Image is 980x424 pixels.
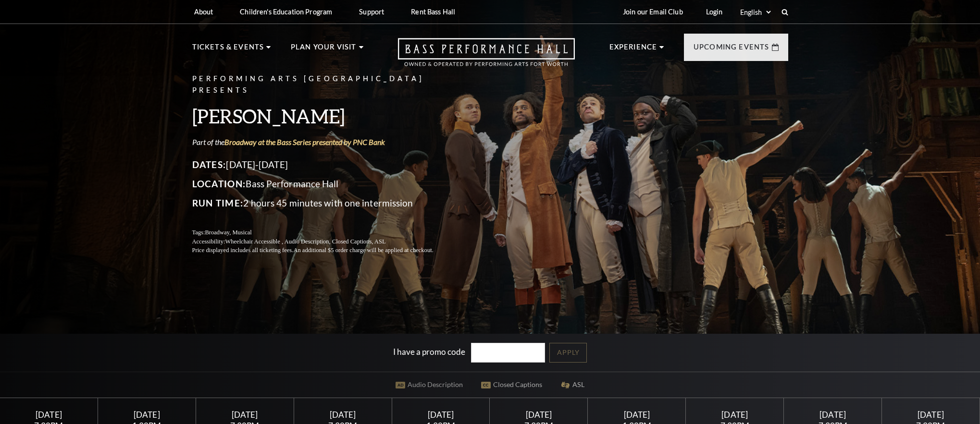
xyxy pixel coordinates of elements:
div: [DATE] [110,410,184,420]
p: Plan Your Visit [291,41,357,59]
p: Tickets & Events [192,41,264,59]
p: About [194,8,213,16]
div: [DATE] [893,410,968,420]
p: Price displayed includes all ticketing fees. [192,246,457,255]
p: Children's Education Program [240,8,332,16]
div: [DATE] [208,410,282,420]
p: Upcoming Events [694,41,769,59]
div: [DATE] [599,410,674,420]
div: [DATE] [697,410,772,420]
h3: [PERSON_NAME] [192,104,457,128]
span: Dates: [192,159,226,170]
p: Experience [609,41,657,59]
p: Tags: [192,228,457,237]
span: Location: [192,178,246,189]
span: Run Time: [192,197,244,208]
p: Accessibility: [192,237,457,246]
p: Part of the [192,137,457,147]
span: Wheelchair Accessible , Audio Description, Closed Captions, ASL [225,238,385,245]
div: [DATE] [12,410,86,420]
p: 2 hours 45 minutes with one intermission [192,195,457,211]
div: [DATE] [403,410,478,420]
a: Broadway at the Bass Series presented by PNC Bank [224,137,385,146]
div: [DATE] [795,410,870,420]
p: Rent Bass Hall [411,8,455,16]
div: [DATE] [305,410,380,420]
div: [DATE] [501,410,576,420]
span: Broadway, Musical [205,229,251,236]
label: I have a promo code [393,346,465,356]
select: Select: [738,8,772,17]
p: [DATE]-[DATE] [192,157,457,172]
p: Bass Performance Hall [192,176,457,192]
span: An additional $5 order charge will be applied at checkout. [293,247,433,254]
p: Performing Arts [GEOGRAPHIC_DATA] Presents [192,73,457,97]
p: Support [359,8,384,16]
